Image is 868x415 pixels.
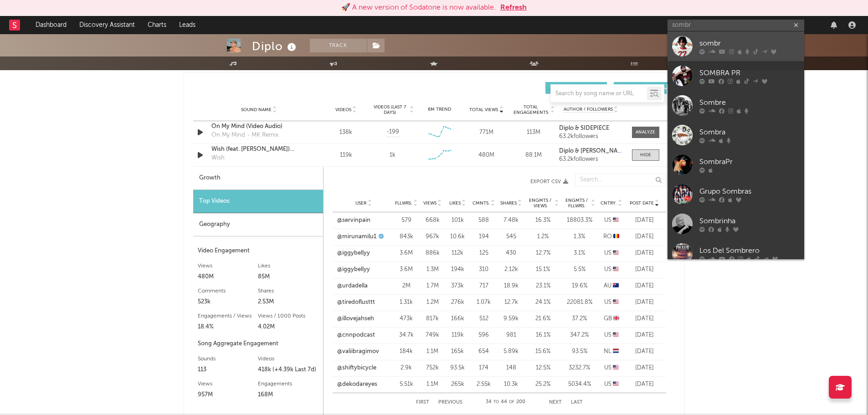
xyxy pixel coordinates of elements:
div: 12.5 % [527,364,559,373]
div: [DATE] [627,216,662,225]
div: 749k [422,331,443,340]
div: 88.1M [512,151,555,160]
div: Geography [193,213,323,236]
div: 310 [473,265,495,274]
div: Los Del Sombrero [699,245,800,256]
span: Engmts / Views [527,198,554,209]
a: Sombre [668,91,804,120]
div: 125 [473,249,495,258]
div: 5.89k [500,347,523,356]
span: Engmts / Fllwrs. [564,198,590,209]
div: 579 [395,216,418,225]
input: Search by song name or URL [551,90,647,97]
div: 34 44 200 [481,397,531,408]
div: SOMBRA PR [699,67,800,78]
div: NL [600,347,623,356]
input: Search for artists [668,20,804,31]
div: 1.2M [422,298,443,307]
div: 3.6M [395,265,418,274]
button: Previous [438,400,462,405]
span: Cntry. [601,200,617,206]
button: Last [571,400,583,405]
a: Diplo & [PERSON_NAME] [559,148,622,154]
div: 2M [395,282,418,291]
div: 817k [422,314,443,323]
div: 119k [325,151,367,160]
div: 373k [447,282,468,291]
div: 10.3k [500,380,523,389]
div: 194 [473,232,495,241]
div: Views [198,261,258,272]
input: Search... [575,174,666,186]
div: 265k [447,380,468,389]
a: Charts [141,16,173,34]
span: Sound Name [241,107,272,113]
div: Sombrinha [699,215,800,226]
div: 166k [447,314,468,323]
span: 🇷🇴 [613,234,619,240]
div: Shares [258,286,318,297]
div: SombraPr [699,156,800,167]
div: 12.7 % [527,249,559,258]
a: Discovery Assistant [73,16,141,34]
div: 886k [422,249,443,258]
a: @iggybellyy [337,249,370,258]
div: 23.1 % [527,282,559,291]
span: 🇺🇸 [613,332,619,338]
div: 148 [500,364,523,373]
div: Growth [193,167,323,190]
div: 9.59k [500,314,523,323]
div: 3.6M [395,249,418,258]
div: [DATE] [627,298,662,307]
button: Official(24) [614,82,675,94]
span: 🇺🇸 [613,250,619,256]
a: @urdadella [337,282,368,291]
div: Wish (feat. [PERSON_NAME]) [Trippie Mix] [211,145,307,154]
span: Cmnts. [473,200,490,206]
div: Views / 1000 Posts [258,311,318,322]
div: 18803.3 % [564,216,596,225]
div: 843k [395,232,418,241]
div: 113 [198,364,258,375]
div: 5034.4 % [564,380,596,389]
div: [DATE] [627,314,662,323]
div: Wish [211,154,225,163]
div: 7.48k [500,216,523,225]
div: 138k [325,128,367,137]
div: 473k [395,314,418,323]
div: 1.3 % [564,232,596,241]
div: Likes [258,261,318,272]
a: @tiredoflusttt [337,298,375,307]
a: SOMBRA PR [668,61,804,91]
div: 1.1M [422,380,443,389]
div: Engagements / Views [198,311,258,322]
div: 24.1 % [527,298,559,307]
div: 3232.7 % [564,364,596,373]
div: 184k [395,347,418,356]
span: Author / Followers [564,107,613,113]
div: 37.2 % [564,314,596,323]
div: 1.3M [422,265,443,274]
div: 15.1 % [527,265,559,274]
a: @illovejahseh [337,314,374,323]
div: Top Videos [193,190,323,213]
a: On My Mind (Video Audio) [211,122,307,131]
div: 1.1M [422,347,443,356]
span: to [493,400,499,404]
div: Diplo [252,39,298,54]
div: 63.2k followers [559,156,622,163]
button: Export CSV [342,179,568,184]
div: 418k (+4.39k Last 7d) [258,364,318,375]
div: 347.2 % [564,331,596,340]
div: 1.07k [473,298,495,307]
div: 981 [500,331,523,340]
div: 15.6 % [527,347,559,356]
div: 18.4% [198,322,258,333]
span: User [355,200,366,206]
div: [DATE] [627,364,662,373]
div: [DATE] [627,249,662,258]
span: Shares [500,200,517,206]
div: 34.7k [395,331,418,340]
a: @dekodareyes [337,380,377,389]
span: Total Engagements [512,104,549,115]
